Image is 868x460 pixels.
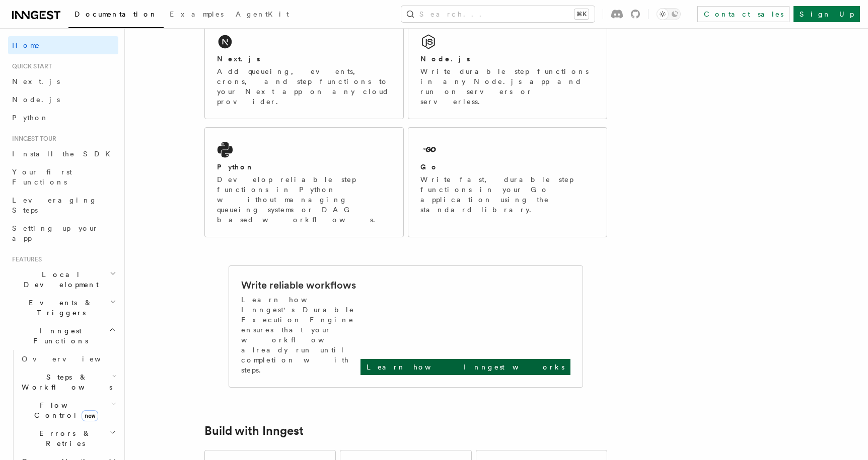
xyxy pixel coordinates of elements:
a: Leveraging Steps [8,191,118,219]
h2: Write reliable workflows [241,278,356,292]
p: Learn how Inngest's Durable Execution Engine ensures that your workflow already run until complet... [241,295,360,375]
span: Errors & Retries [18,428,109,448]
a: Your first Functions [8,163,118,191]
span: Your first Functions [12,168,72,186]
span: Overview [22,355,125,363]
button: Search...⌘K [401,6,595,22]
a: AgentKit [230,3,295,27]
button: Toggle dark mode [657,8,681,20]
a: Next.jsAdd queueing, events, crons, and step functions to your Next app on any cloud provider. [204,19,404,119]
a: Install the SDK [8,145,118,163]
span: Python [12,114,49,122]
p: Write durable step functions in any Node.js app and run on servers or serverless. [420,66,595,107]
span: Node.js [12,96,60,104]
span: Features [8,255,42,263]
h2: Python [217,162,254,172]
button: Inngest Functions [8,322,118,350]
span: Examples [170,10,224,18]
a: Node.js [8,90,118,109]
p: Write fast, durable step functions in your Go application using the standard library. [420,174,595,215]
span: Documentation [75,10,158,18]
span: Home [12,40,40,50]
a: Overview [18,350,118,368]
a: Python [8,109,118,127]
h2: Node.js [420,54,470,64]
kbd: ⌘K [574,9,589,19]
span: Local Development [8,269,110,290]
a: Next.js [8,72,118,90]
button: Steps & Workflows [18,368,118,396]
span: Events & Triggers [8,298,110,318]
p: Develop reliable step functions in Python without managing queueing systems or DAG based workflows. [217,174,391,225]
button: Local Development [8,265,118,294]
span: Setting up your app [12,224,99,242]
span: Inngest tour [8,135,56,143]
a: Sign Up [793,6,860,22]
button: Flow Controlnew [18,396,118,424]
span: Next.js [12,77,60,85]
span: new [82,410,98,421]
span: Leveraging Steps [12,196,97,214]
button: Events & Triggers [8,294,118,322]
a: Learn how Inngest works [360,359,570,375]
a: Documentation [68,3,164,28]
a: Setting up your app [8,219,118,247]
button: Errors & Retries [18,424,118,452]
span: Quick start [8,62,52,70]
span: AgentKit [236,10,289,18]
span: Install the SDK [12,150,116,158]
a: PythonDevelop reliable step functions in Python without managing queueing systems or DAG based wo... [204,127,404,237]
h2: Go [420,162,439,172]
a: Node.jsWrite durable step functions in any Node.js app and run on servers or serverless. [408,19,607,119]
a: Contact sales [697,6,789,22]
a: GoWrite fast, durable step functions in your Go application using the standard library. [408,127,607,237]
a: Build with Inngest [204,424,304,438]
p: Add queueing, events, crons, and step functions to your Next app on any cloud provider. [217,66,391,107]
p: Learn how Inngest works [367,362,564,372]
span: Steps & Workflows [18,372,112,392]
span: Inngest Functions [8,326,109,346]
h2: Next.js [217,54,260,64]
a: Examples [164,3,230,27]
span: Flow Control [18,400,111,420]
a: Home [8,36,118,54]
